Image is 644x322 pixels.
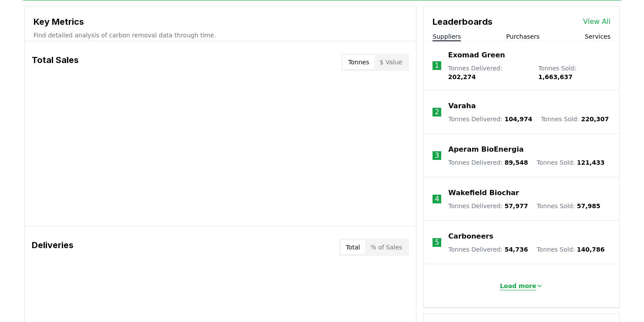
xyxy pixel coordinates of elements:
a: Carboneers [448,231,493,242]
a: Exomad Green [448,50,505,60]
button: % of Sales [365,240,407,254]
button: Tonnes [343,55,374,69]
p: 1 [435,60,439,71]
p: 2 [435,107,439,117]
button: Suppliers [433,32,461,41]
p: Tonnes Delivered : [448,245,528,254]
h3: Deliveries [32,239,74,256]
h3: Leaderboards [433,15,493,28]
p: Tonnes Delivered : [448,64,530,81]
a: View All [583,17,610,27]
h3: Total Sales [32,53,79,71]
button: Services [585,32,610,41]
p: Tonnes Sold : [538,64,610,81]
span: 202,274 [448,73,476,80]
p: 4 [435,194,439,204]
p: Tonnes Sold : [537,202,600,210]
a: Aperam BioEnergia [448,144,523,155]
p: Tonnes Sold : [541,115,609,123]
button: Total [341,240,366,254]
span: 54,736 [504,246,528,253]
span: 104,974 [504,116,532,123]
button: $ Value [375,55,408,69]
span: 1,663,637 [538,73,573,80]
a: Wakefield Biochar [448,188,519,198]
p: Load more [500,282,537,290]
span: 121,433 [577,159,605,166]
p: Find detailed analysis of carbon removal data through time. [34,31,407,40]
p: Tonnes Sold : [537,245,604,254]
p: Tonnes Delivered : [448,158,528,167]
span: 140,786 [577,246,605,253]
p: Tonnes Sold : [537,158,604,167]
h3: Key Metrics [34,15,407,28]
p: 5 [435,237,439,248]
span: 220,307 [581,116,609,123]
a: Varaha [448,101,476,111]
span: 57,985 [577,202,600,209]
p: Tonnes Delivered : [448,115,532,123]
button: Load more [493,277,550,295]
span: 57,977 [504,202,528,209]
p: 3 [435,150,439,161]
span: 89,548 [504,159,528,166]
p: Tonnes Delivered : [448,202,528,210]
button: Purchasers [506,32,540,41]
